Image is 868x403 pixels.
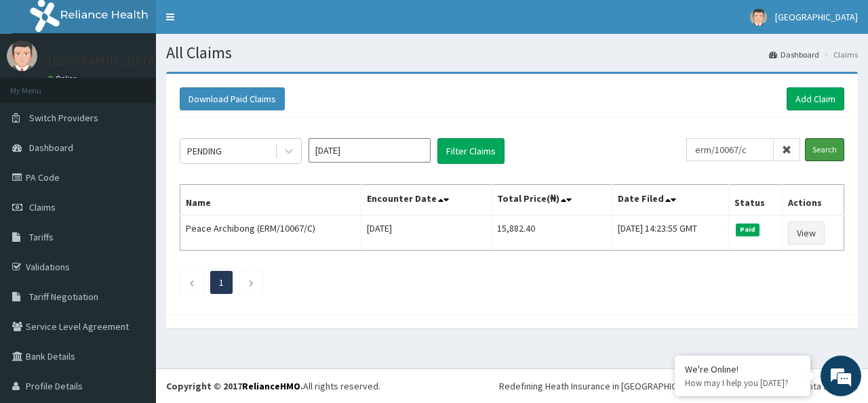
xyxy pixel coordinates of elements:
[361,185,491,216] th: Encounter Date
[166,44,858,62] h1: All Claims
[25,68,55,102] img: d_794563401_company_1708531726252_794563401
[248,276,254,289] a: Next page
[47,74,80,83] a: Online
[775,11,858,23] span: [GEOGRAPHIC_DATA]
[29,291,98,303] span: Tariff Negotiation
[29,112,98,124] span: Switch Providers
[686,138,774,161] input: Search by HMO ID
[180,215,361,251] td: Peace Archibong (ERM/10067/C)
[728,185,782,216] th: Status
[736,224,760,236] span: Paid
[499,379,858,393] div: Redefining Heath Insurance in [GEOGRAPHIC_DATA] using Telemedicine and Data Science!
[29,201,56,213] span: Claims
[769,49,819,60] a: Dashboard
[180,87,285,110] button: Download Paid Claims
[805,138,844,161] input: Search
[612,185,728,216] th: Date Filed
[29,142,73,154] span: Dashboard
[189,276,195,289] a: Previous page
[222,7,255,39] div: Minimize live chat window
[685,363,800,375] div: We're Online!
[491,215,612,251] td: 15,882.40
[685,377,800,389] p: How may I help you today?
[788,221,825,245] a: View
[187,144,222,158] div: PENDING
[180,185,361,216] th: Name
[47,55,159,67] p: [GEOGRAPHIC_DATA]
[7,263,258,311] textarea: Type your message and hit 'Enter'
[71,76,228,93] div: Chat with us now
[219,276,224,289] a: Page 1 is your current page
[612,215,728,251] td: [DATE] 14:23:55 GMT
[361,215,491,251] td: [DATE]
[437,138,505,164] button: Filter Claims
[782,185,844,216] th: Actions
[750,9,767,26] img: User Image
[787,87,844,110] a: Add Claim
[166,380,303,392] strong: Copyright © 2017 .
[79,117,187,254] span: We're online!
[309,138,431,163] input: Select Month and Year
[491,185,612,216] th: Total Price(₦)
[242,380,300,392] a: RelianceHMO
[821,49,858,60] li: Claims
[29,231,54,243] span: Tariffs
[156,368,868,403] footer: All rights reserved.
[7,41,37,71] img: User Image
